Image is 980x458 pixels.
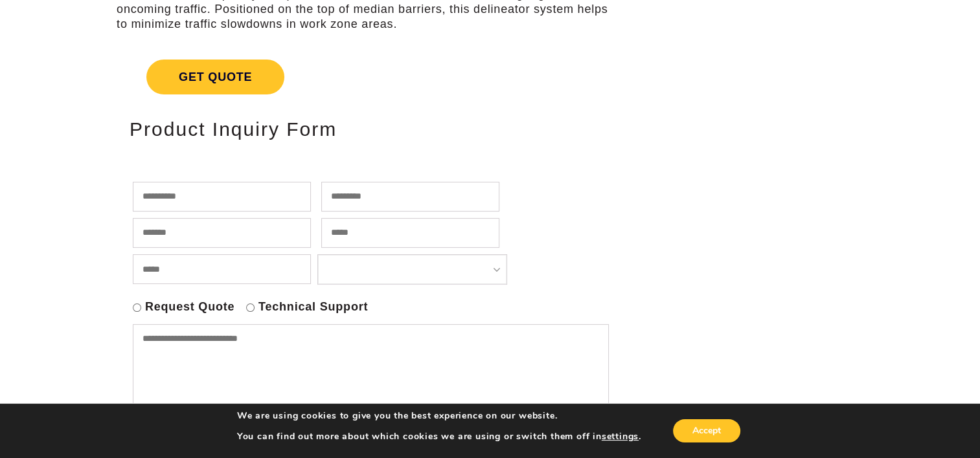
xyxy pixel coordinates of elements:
[146,60,284,94] span: Get Quote
[117,44,619,110] a: Get Quote
[673,419,740,442] button: Accept
[237,410,641,422] p: We are using cookies to give you the best experience on our website.
[602,431,639,442] button: settings
[130,118,606,140] h2: Product Inquiry Form
[145,300,234,314] label: Request Quote
[237,431,641,442] p: You can find out more about which cookies we are using or switch them off in .
[258,300,368,314] label: Technical Support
